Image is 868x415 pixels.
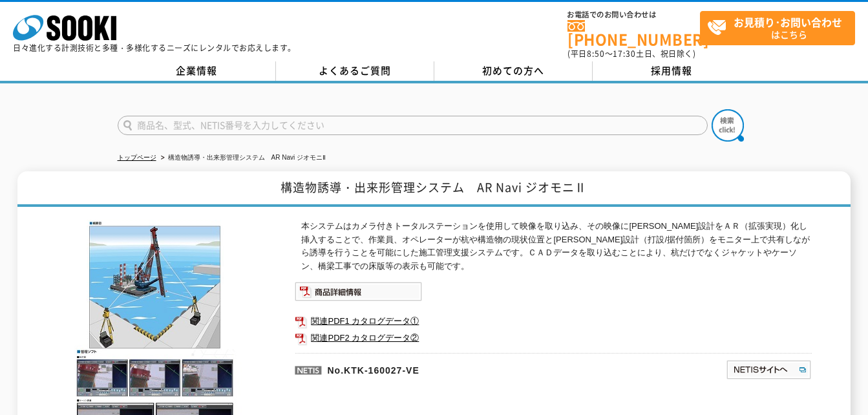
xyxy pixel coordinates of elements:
input: 商品名、型式、NETIS番号を入力してください [118,116,708,135]
span: はこちら [707,12,854,44]
a: 関連PDF2 カタログデータ② [295,330,812,346]
span: 8:50 [587,48,605,59]
a: [PHONE_NUMBER] [567,20,700,47]
a: 商品詳細情報システム [295,289,422,299]
span: (平日 ～ 土日、祝日除く) [567,48,695,59]
a: 採用情報 [593,61,751,81]
strong: お見積り･お問い合わせ [734,14,842,30]
img: btn_search.png [712,109,744,142]
img: NETISサイトへ [726,359,812,380]
p: 本システムはカメラ付きトータルステーションを使用して映像を取り込み、その映像に[PERSON_NAME]設計をＡＲ（拡張実現）化し挿入することで、作業員、オペレーターが杭や構造物の現状位置と[P... [301,220,812,273]
a: トップページ [118,154,156,161]
a: お見積り･お問い合わせはこちら [700,11,855,45]
a: 初めての方へ [434,61,593,81]
p: 日々進化する計測技術と多種・多様化するニーズにレンタルでお応えします。 [13,44,296,52]
span: 17:30 [613,48,636,59]
span: お電話でのお問い合わせは [567,11,700,19]
li: 構造物誘導・出来形管理システム AR Navi ジオモニⅡ [158,151,326,165]
span: 初めての方へ [482,63,544,78]
img: 商品詳細情報システム [295,282,422,301]
a: 企業情報 [118,61,276,81]
h1: 構造物誘導・出来形管理システム AR Navi ジオモニⅡ [17,171,851,207]
p: No.KTK-160027-VE [295,353,601,384]
a: よくあるご質問 [276,61,434,81]
a: 関連PDF1 カタログデータ① [295,313,812,330]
